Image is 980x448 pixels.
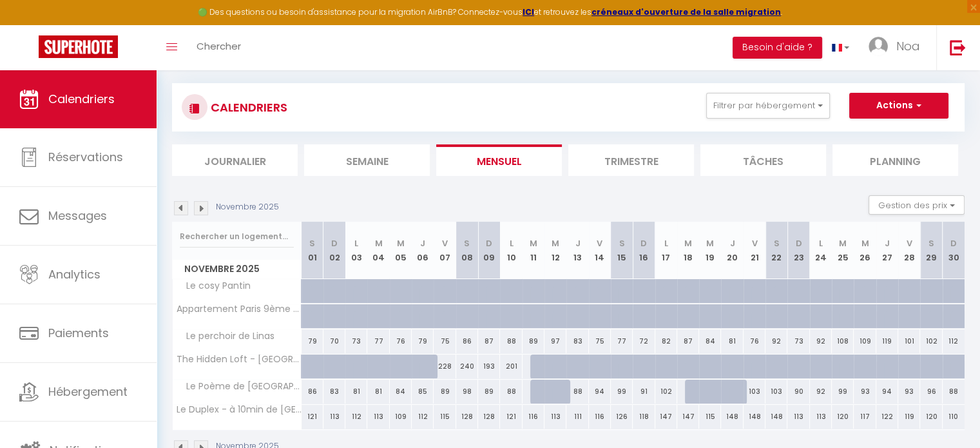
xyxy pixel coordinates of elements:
[787,380,809,404] div: 90
[943,222,965,279] th: 30
[367,222,389,279] th: 04
[175,279,254,293] span: Le cosy Pantin
[456,380,478,404] div: 98
[721,222,743,279] th: 20
[810,380,832,404] div: 92
[950,237,957,249] abbr: D
[655,405,677,429] div: 147
[500,405,522,429] div: 121
[859,25,936,70] a: ... Noa
[48,384,128,400] span: Hébergement
[575,237,580,249] abbr: J
[898,380,920,404] div: 93
[928,237,934,249] abbr: S
[434,405,456,429] div: 115
[591,6,781,17] a: créneaux d'ouverture de la salle migration
[478,380,500,404] div: 89
[633,329,655,353] div: 72
[677,329,699,353] div: 87
[523,6,534,17] a: ICI
[412,329,434,353] div: 79
[896,38,920,54] span: Noa
[207,93,287,122] h3: CALENDRIERS
[434,329,456,353] div: 75
[765,329,787,353] div: 92
[367,329,389,353] div: 77
[304,144,430,176] li: Semaine
[849,93,948,119] button: Actions
[721,405,743,429] div: 148
[876,380,898,404] div: 94
[48,208,107,224] span: Messages
[787,329,809,353] div: 73
[566,329,588,353] div: 83
[197,39,241,53] span: Chercher
[832,144,958,176] li: Planning
[354,237,358,249] abbr: L
[765,405,787,429] div: 148
[390,405,412,429] div: 109
[500,355,522,378] div: 201
[774,237,780,249] abbr: S
[589,222,611,279] th: 14
[876,329,898,353] div: 119
[796,237,802,249] abbr: D
[478,405,500,429] div: 128
[700,144,826,176] li: Tâches
[810,329,832,353] div: 92
[390,329,412,353] div: 76
[744,405,765,429] div: 148
[943,405,965,429] div: 110
[765,380,787,404] div: 103
[323,405,345,429] div: 113
[10,5,49,44] button: Ouvrir le widget de chat LiveChat
[397,237,405,249] abbr: M
[920,380,942,404] div: 96
[390,380,412,404] div: 84
[699,405,721,429] div: 115
[530,237,537,249] abbr: M
[367,380,389,404] div: 81
[302,222,323,279] th: 01
[544,222,566,279] th: 12
[456,329,478,353] div: 86
[885,237,890,249] abbr: J
[390,222,412,279] th: 05
[589,329,611,353] div: 75
[633,380,655,404] div: 91
[523,329,544,353] div: 89
[180,225,294,248] input: Rechercher un logement...
[869,37,888,56] img: ...
[187,25,251,70] a: Chercher
[765,222,787,279] th: 22
[699,222,721,279] th: 19
[589,405,611,429] div: 116
[744,222,765,279] th: 21
[478,329,500,353] div: 87
[552,237,559,249] abbr: M
[323,380,345,404] div: 83
[876,222,898,279] th: 27
[898,405,920,429] div: 119
[420,237,425,249] abbr: J
[787,222,809,279] th: 23
[345,405,367,429] div: 112
[832,405,854,429] div: 120
[434,380,456,404] div: 89
[819,237,823,249] abbr: L
[48,325,109,341] span: Paiements
[302,405,323,429] div: 121
[943,329,965,353] div: 112
[544,405,566,429] div: 113
[861,237,869,249] abbr: M
[478,222,500,279] th: 09
[523,405,544,429] div: 116
[323,329,345,353] div: 70
[721,329,743,353] div: 81
[854,380,876,404] div: 93
[175,405,303,414] span: Le Duplex - à 10min de [GEOGRAPHIC_DATA]
[655,329,677,353] div: 82
[611,329,633,353] div: 77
